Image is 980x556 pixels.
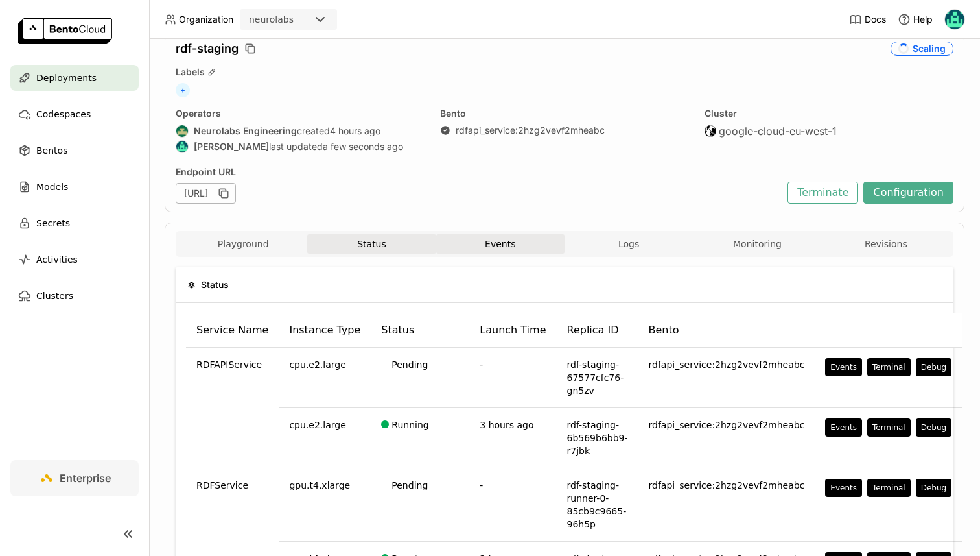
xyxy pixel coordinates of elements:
[480,359,483,370] span: -
[436,234,565,254] button: Events
[557,468,638,542] td: rdf-staging-runner-0-85cb9c9665-96h5p
[10,101,139,127] a: Codespaces
[194,125,297,137] strong: Neurolabs Engineering
[295,14,296,27] input: Selected neurolabs.
[618,238,639,250] span: Logs
[865,14,886,25] span: Docs
[638,348,815,408] td: rdfapi_service:2hzg2vevf2mheabc
[179,234,307,254] button: Playground
[825,358,862,376] button: Events
[196,479,248,492] span: RDFService
[849,13,886,26] a: Docs
[307,234,436,254] button: Status
[638,408,815,468] td: rdfapi_service:2hzg2vevf2mheabc
[891,42,953,56] div: Scaling
[176,125,425,138] div: created
[249,13,294,26] div: neurolabs
[176,66,953,78] div: Labels
[830,362,857,372] div: Events
[330,125,380,137] span: 4 hours ago
[279,313,371,348] th: Instance Type
[557,313,638,348] th: Replica ID
[279,408,371,468] td: cpu.e2.large
[36,288,73,304] span: Clusters
[371,468,469,542] td: Pending
[440,108,689,119] div: Bento
[825,479,862,497] button: Events
[898,43,909,54] i: loading
[913,14,933,25] span: Help
[469,313,556,348] th: Launch Time
[36,106,91,122] span: Codespaces
[179,14,233,25] span: Organization
[557,408,638,468] td: rdf-staging-6b569b6bb9-r7jbk
[201,278,229,292] span: Status
[825,418,862,437] button: Events
[830,483,857,493] div: Events
[60,472,111,485] span: Enterprise
[176,108,425,119] div: Operators
[557,348,638,408] td: rdf-staging-67577cfc76-gn5zv
[916,358,951,376] button: Debug
[371,313,469,348] th: Status
[18,18,112,44] img: logo
[186,313,279,348] th: Service Name
[323,141,403,152] span: a few seconds ago
[279,468,371,542] td: gpu.t4.xlarge
[279,348,371,408] td: cpu.e2.large
[10,283,139,309] a: Clusters
[176,166,781,178] div: Endpoint URL
[705,108,953,119] div: Cluster
[638,313,815,348] th: Bento
[916,418,951,437] button: Debug
[867,479,911,497] button: Terminal
[176,83,190,97] span: +
[693,234,821,254] button: Monitoring
[916,479,951,497] button: Debug
[863,182,953,204] button: Configuration
[10,247,139,272] a: Activities
[787,182,858,204] button: Terminate
[176,183,236,204] div: [URL]
[176,141,188,152] img: Calin Cojocaru
[456,125,605,136] a: rdfapi_service:2hzg2vevf2mheabc
[371,348,469,408] td: Pending
[480,420,533,430] span: 3 hours ago
[10,65,139,91] a: Deployments
[176,42,239,56] span: rdf-staging
[36,143,67,158] span: Bentos
[10,460,139,496] a: Enterprise
[176,140,425,153] div: last updated
[10,210,139,236] a: Secrets
[176,125,188,137] img: Neurolabs Engineering
[371,408,469,468] td: Running
[196,358,262,371] span: RDFAPIService
[719,125,837,138] span: google-cloud-eu-west-1
[10,138,139,163] a: Bentos
[36,252,78,267] span: Activities
[822,234,950,254] button: Revisions
[945,10,964,29] img: Calin Cojocaru
[867,418,911,437] button: Terminal
[36,215,70,231] span: Secrets
[638,468,815,542] td: rdfapi_service:2hzg2vevf2mheabc
[898,13,933,26] div: Help
[867,358,911,376] button: Terminal
[10,174,139,200] a: Models
[830,422,857,433] div: Events
[36,70,97,86] span: Deployments
[480,480,483,490] span: -
[36,179,68,195] span: Models
[194,141,269,152] strong: [PERSON_NAME]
